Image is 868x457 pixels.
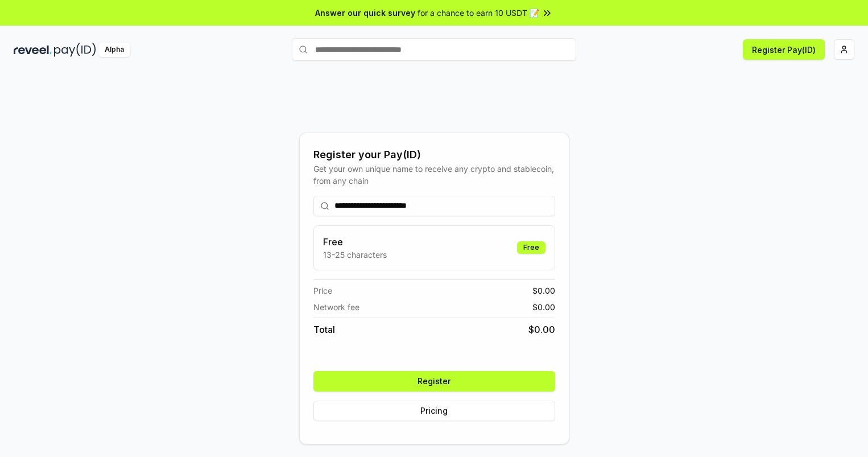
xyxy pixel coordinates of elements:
[418,7,539,19] span: for a chance to earn 10 USDT 📝
[14,43,52,57] img: reveel_dark
[313,323,335,336] span: Total
[313,147,555,163] div: Register your Pay(ID)
[54,43,96,57] img: pay_id
[743,39,825,60] button: Register Pay(ID)
[313,371,555,392] button: Register
[315,7,415,19] span: Answer our quick survey
[313,301,359,313] span: Network fee
[313,163,555,187] div: Get your own unique name to receive any crypto and stablecoin, from any chain
[323,249,387,261] p: 13-25 characters
[517,241,545,254] div: Free
[532,301,555,313] span: $ 0.00
[313,401,555,421] button: Pricing
[98,43,130,57] div: Alpha
[532,285,555,297] span: $ 0.00
[313,285,332,297] span: Price
[323,235,387,249] h3: Free
[528,323,555,336] span: $ 0.00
